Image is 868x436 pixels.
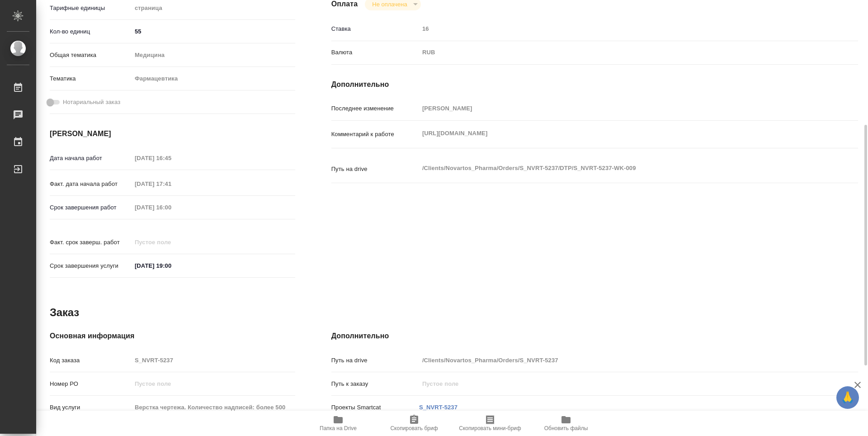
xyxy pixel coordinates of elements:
span: Нотариальный заказ [63,98,120,107]
input: Пустое поле [132,201,211,214]
span: Скопировать мини-бриф [459,425,521,431]
span: Скопировать бриф [390,425,438,431]
input: Пустое поле [132,236,211,249]
div: страница [132,0,295,16]
p: Кол-во единиц [50,27,132,36]
p: Тарифные единицы [50,4,132,13]
p: Срок завершения услуги [50,261,132,270]
button: Не оплачена [369,0,410,8]
p: Номер РО [50,379,132,389]
textarea: /Clients/Novartos_Pharma/Orders/S_NVRT-5237/DTP/S_NVRT-5237-WK-009 [419,161,814,176]
input: Пустое поле [132,152,211,165]
p: Ставка [331,24,419,33]
p: Код заказа [50,356,132,365]
input: Пустое поле [419,22,814,35]
p: Факт. дата начала работ [50,180,132,189]
input: Пустое поле [132,401,295,414]
p: Тематика [50,74,132,83]
textarea: [URL][DOMAIN_NAME] [419,126,814,141]
input: Пустое поле [419,377,814,390]
button: Скопировать мини-бриф [452,411,528,436]
span: Обновить файлы [544,425,588,431]
h4: [PERSON_NAME] [50,128,295,139]
button: Папка на Drive [300,411,376,436]
span: Папка на Drive [320,425,357,431]
button: Скопировать бриф [376,411,452,436]
input: Пустое поле [419,102,814,115]
p: Срок завершения работ [50,203,132,212]
input: Пустое поле [132,377,295,390]
button: Обновить файлы [528,411,604,436]
div: Медицина [132,47,295,63]
input: Пустое поле [419,354,814,367]
span: 🙏 [840,388,855,407]
h4: Основная информация [50,331,295,341]
p: Комментарий к работе [331,130,419,139]
a: S_NVRT-5237 [419,404,458,411]
p: Валюта [331,48,419,57]
input: ✎ Введи что-нибудь [132,25,295,38]
p: Путь на drive [331,356,419,365]
p: Факт. срок заверш. работ [50,238,132,247]
p: Вид услуги [50,403,132,412]
p: Путь на drive [331,165,419,174]
h4: Дополнительно [331,331,858,341]
input: Пустое поле [132,177,211,190]
div: Фармацевтика [132,71,295,86]
div: RUB [419,45,814,60]
p: Проекты Smartcat [331,403,419,412]
p: Общая тематика [50,51,132,60]
input: Пустое поле [132,354,295,367]
h2: Заказ [50,305,79,320]
p: Дата начала работ [50,154,132,163]
input: ✎ Введи что-нибудь [132,259,211,272]
button: 🙏 [836,386,859,409]
h4: Дополнительно [331,79,858,90]
p: Последнее изменение [331,104,419,113]
p: Путь к заказу [331,379,419,389]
